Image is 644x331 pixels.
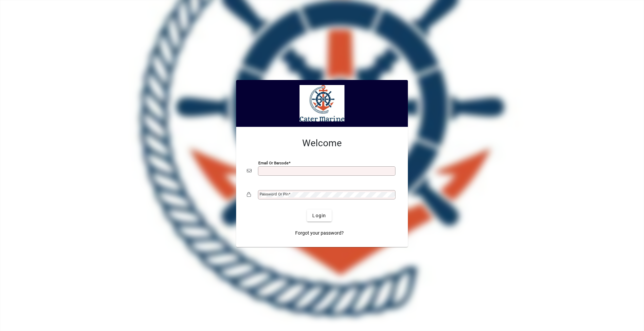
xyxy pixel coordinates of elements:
[260,192,288,196] mat-label: Password or Pin
[295,230,344,237] span: Forgot your password?
[292,227,346,239] a: Forgot your password?
[307,210,331,222] button: Login
[258,161,288,165] mat-label: Email or Barcode
[247,138,397,149] h2: Welcome
[312,212,326,219] span: Login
